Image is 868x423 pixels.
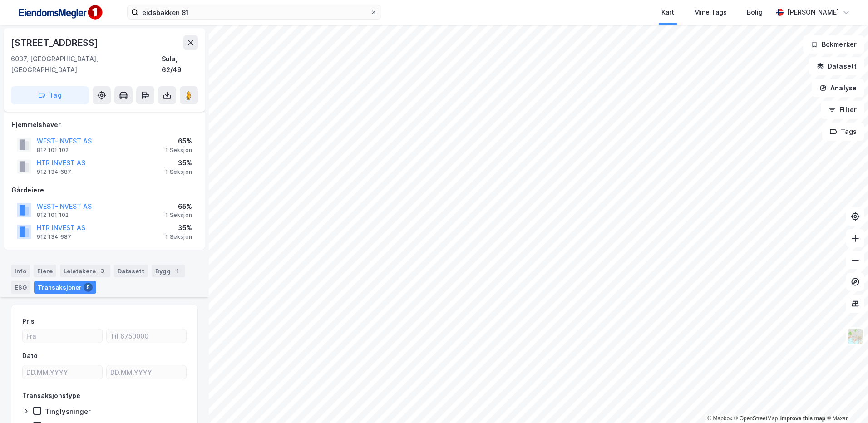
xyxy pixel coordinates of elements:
div: [STREET_ADDRESS] [11,35,100,50]
div: Sula, 62/49 [162,54,198,75]
div: Leietakere [60,265,110,277]
button: Analyse [812,79,864,97]
div: Dato [22,350,38,361]
div: 912 134 687 [37,233,71,241]
div: Transaksjoner [34,281,96,294]
div: Info [11,265,30,277]
div: Mine Tags [694,7,727,18]
button: Tag [11,86,89,104]
div: 3 [98,266,107,275]
div: 812 101 102 [37,147,69,154]
input: Søk på adresse, matrikkel, gårdeiere, leietakere eller personer [138,5,370,19]
button: Filter [821,101,864,119]
div: 35% [165,222,192,233]
div: ESG [11,281,30,294]
div: Kontrollprogram for chat [823,379,868,423]
div: Eiere [34,265,56,277]
div: 1 [173,266,182,275]
div: 812 101 102 [37,211,69,219]
input: DD.MM.YYYY [107,365,186,379]
div: Pris [22,316,35,327]
div: Kart [661,7,674,18]
img: Z [847,328,864,345]
div: Gårdeiere [11,185,197,196]
button: Tags [822,123,864,141]
div: 1 Seksjon [165,211,192,219]
a: Improve this map [780,415,825,422]
div: 1 Seksjon [165,168,192,176]
div: Bygg [152,265,185,277]
img: F4PB6Px+NJ5v8B7XTbfpPpyloAAAAASUVORK5CYII= [15,2,105,23]
div: 5 [84,283,93,292]
a: OpenStreetMap [734,415,778,422]
div: Transaksjonstype [22,390,80,401]
input: DD.MM.YYYY [23,365,102,379]
a: Mapbox [707,415,732,422]
div: Hjemmelshaver [11,119,197,130]
div: Tinglysninger [45,407,91,416]
div: Datasett [114,265,148,277]
iframe: Chat Widget [823,379,868,423]
div: 1 Seksjon [165,233,192,241]
div: [PERSON_NAME] [787,7,839,18]
div: 65% [165,136,192,147]
div: Bolig [747,7,763,18]
div: 6037, [GEOGRAPHIC_DATA], [GEOGRAPHIC_DATA] [11,54,162,75]
div: 65% [165,201,192,212]
div: 912 134 687 [37,168,71,176]
div: 1 Seksjon [165,147,192,154]
button: Bokmerker [803,35,864,54]
input: Til 6750000 [107,329,186,343]
input: Fra [23,329,102,343]
div: 35% [165,157,192,168]
button: Datasett [809,57,864,75]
